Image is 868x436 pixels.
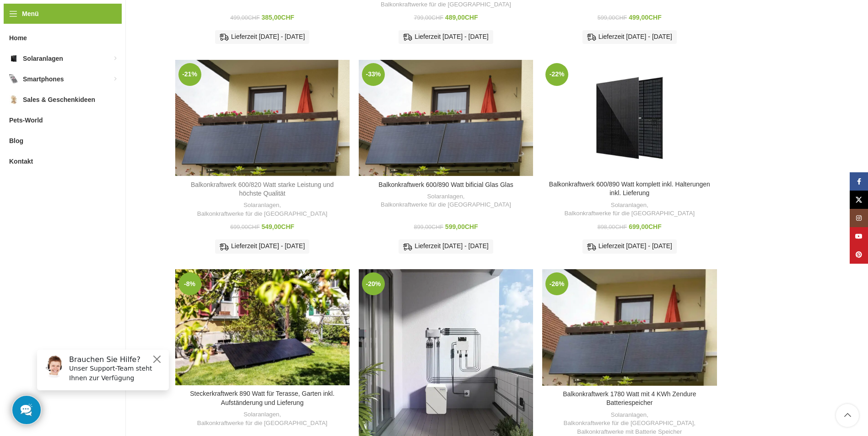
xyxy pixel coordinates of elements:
[363,192,528,209] div: ,
[427,192,463,201] a: Solaranlagen
[629,223,662,230] bdi: 699,00
[39,21,134,41] p: Unser Support-Team steht Ihnen zur Verfügung
[9,153,33,170] span: Kontakt
[615,15,627,21] span: CHF
[629,14,662,21] bdi: 499,00
[230,15,259,21] bdi: 499,00
[381,0,511,9] a: Balkonkraftwerke für die [GEOGRAPHIC_DATA]
[248,15,260,21] span: CHF
[281,223,294,230] span: CHF
[564,419,694,428] a: Balkonkraftwerke für die [GEOGRAPHIC_DATA]
[445,223,478,230] bdi: 599,00
[545,272,568,295] span: -26%
[549,181,710,197] a: Balkonkraftwerk 600/890 Watt komplett inkl. Halterungen inkl. Lieferung
[23,71,64,87] span: Smartphones
[248,224,260,230] span: CHF
[381,201,511,209] a: Balkonkraftwerke für die [GEOGRAPHIC_DATA]
[362,63,385,86] span: -33%
[582,30,677,44] div: Lieferzeit [DATE] - [DATE]
[9,74,18,84] img: Smartphones
[850,227,868,245] a: YouTube Social Link
[399,30,493,44] div: Lieferzeit [DATE] - [DATE]
[850,191,868,209] a: X Social Link
[22,9,39,19] span: Menü
[542,60,717,176] a: Balkonkraftwerk 600/890 Watt komplett inkl. Halterungen inkl. Lieferung
[648,14,662,21] span: CHF
[175,269,350,385] a: Steckerkraftwerk 890 Watt für Terasse, Garten inkl. Aufständerung und Lieferung
[9,54,18,63] img: Solaranlagen
[9,133,23,149] span: Blog
[230,224,259,230] bdi: 699,00
[262,14,295,21] bdi: 385,00
[431,15,443,21] span: CHF
[648,223,662,230] span: CHF
[582,239,677,253] div: Lieferzeit [DATE] - [DATE]
[178,272,201,295] span: -8%
[850,245,868,264] a: Pinterest Social Link
[545,63,568,86] span: -22%
[598,224,627,230] bdi: 898,00
[615,224,627,230] span: CHF
[414,224,443,230] bdi: 899,00
[465,14,478,21] span: CHF
[13,13,36,36] img: Customer service
[175,60,350,176] a: Balkonkraftwerk 600/820 Watt starke Leistung und höchste Qualität
[281,14,294,21] span: CHF
[465,223,478,230] span: CHF
[23,50,63,67] span: Solaranlagen
[197,210,328,218] a: Balkonkraftwerke für die [GEOGRAPHIC_DATA]
[180,201,345,218] div: ,
[564,209,695,218] a: Balkonkraftwerke für die [GEOGRAPHIC_DATA]
[836,404,859,427] a: Scroll to top button
[611,411,647,420] a: Solaranlagen
[611,201,647,210] a: Solaranlagen
[191,181,334,197] a: Balkonkraftwerk 600/820 Watt starke Leistung und höchste Qualität
[362,272,385,295] span: -20%
[180,410,345,427] div: ,
[542,269,717,386] a: Balkonkraftwerk 1780 Watt mit 4 KWh Zendure Batteriespeicher
[378,181,513,188] a: Balkonkraftwerk 600/890 Watt bificial Glas Glas
[399,239,493,253] div: Lieferzeit [DATE] - [DATE]
[190,390,334,406] a: Steckerkraftwerk 890 Watt für Terasse, Garten inkl. Aufständerung und Lieferung
[243,410,279,419] a: Solaranlagen
[178,63,201,86] span: -21%
[215,239,309,253] div: Lieferzeit [DATE] - [DATE]
[547,201,712,218] div: ,
[9,95,18,104] img: Sales & Geschenkideen
[431,224,443,230] span: CHF
[243,201,279,210] a: Solaranlagen
[563,390,696,407] a: Balkonkraftwerk 1780 Watt mit 4 KWh Zendure Batteriespeicher
[445,14,478,21] bdi: 489,00
[197,419,328,428] a: Balkonkraftwerke für die [GEOGRAPHIC_DATA]
[414,15,443,21] bdi: 799,00
[598,15,627,21] bdi: 599,00
[39,13,134,21] h6: Brauchen Sie Hilfe?
[850,209,868,227] a: Instagram Social Link
[122,11,133,22] button: Close
[23,91,95,108] span: Sales & Geschenkideen
[9,30,27,46] span: Home
[262,223,295,230] bdi: 549,00
[850,172,868,191] a: Facebook Social Link
[9,112,43,128] span: Pets-World
[215,30,309,44] div: Lieferzeit [DATE] - [DATE]
[359,60,533,176] a: Balkonkraftwerk 600/890 Watt bificial Glas Glas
